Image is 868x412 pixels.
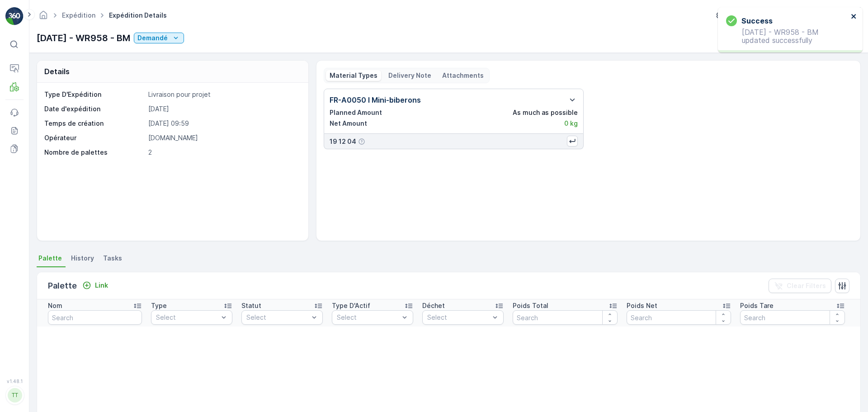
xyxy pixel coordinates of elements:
[44,90,145,99] p: Type D'Expédition
[148,104,299,114] p: [DATE]
[332,301,370,310] p: Type D'Actif
[330,108,382,117] p: Planned Amount
[330,119,367,128] p: Net Amount
[740,301,774,310] p: Poids Tare
[513,108,578,117] p: As much as possible
[38,254,62,263] span: Palette
[48,301,62,310] p: Nom
[769,279,831,293] button: Clear Filters
[513,301,548,310] p: Poids Total
[148,90,299,99] p: Livraison pour projet
[337,313,399,322] p: Select
[79,280,112,291] button: Link
[8,388,22,403] div: TT
[37,31,130,45] p: [DATE] - WR958 - BM
[156,313,218,322] p: Select
[513,310,618,325] input: Search
[5,379,24,384] span: v 1.48.1
[5,7,24,25] img: logo
[137,33,168,43] p: Demandé
[246,313,309,322] p: Select
[330,71,377,80] p: Material Types
[44,133,145,142] p: Opérateur
[726,28,848,44] p: [DATE] - WR958 - BM updated successfully
[95,281,108,290] p: Link
[241,301,261,310] p: Statut
[422,301,445,310] p: Déchet
[442,71,484,80] p: Attachments
[787,281,826,290] p: Clear Filters
[103,254,122,263] span: Tasks
[134,33,184,43] button: Demandé
[38,14,48,21] a: Homepage
[44,148,145,157] p: Nombre de palettes
[330,95,421,105] p: FR-A0050 I Mini-biberons
[107,11,169,20] span: Expédition Details
[330,137,356,146] p: 19 12 04
[48,279,77,292] p: Palette
[564,119,578,128] p: 0 kg
[44,66,70,77] p: Details
[627,310,731,325] input: Search
[44,119,145,128] p: Temps de création
[71,254,94,263] span: History
[62,11,95,19] a: Expédition
[851,13,857,21] button: close
[5,386,24,405] button: TT
[358,138,365,145] div: Help Tooltip Icon
[427,313,490,322] p: Select
[44,104,145,114] p: Date d'expédition
[741,15,773,26] h3: Success
[148,133,299,142] p: [DOMAIN_NAME]
[627,301,657,310] p: Poids Net
[151,301,167,310] p: Type
[740,310,845,325] input: Search
[48,310,142,325] input: Search
[388,71,431,80] p: Delivery Note
[148,148,299,157] p: 2
[148,119,299,128] p: [DATE] 09:59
